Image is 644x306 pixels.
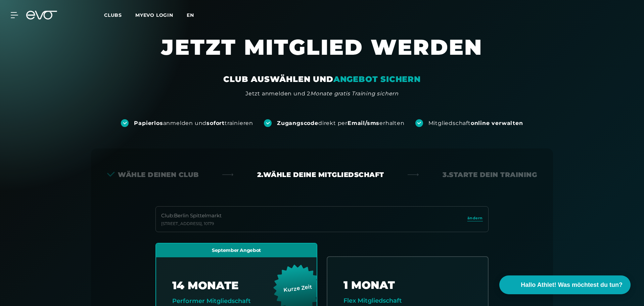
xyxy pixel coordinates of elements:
[443,170,537,179] div: 3. Starte dein Training
[104,12,135,18] a: Clubs
[134,120,163,126] strong: Papierlos
[333,74,421,84] em: ANGEBOT SICHERN
[134,120,253,127] div: anmelden und trainieren
[187,12,194,18] span: en
[104,12,122,18] span: Clubs
[467,215,483,221] span: ändern
[107,170,199,179] div: Wähle deinen Club
[428,120,523,127] div: Mitgliedschaft
[223,74,420,85] div: CLUB AUSWÄHLEN UND
[310,90,399,97] em: Monate gratis Training sichern
[161,221,222,226] div: [STREET_ADDRESS] , 10179
[277,120,404,127] div: direkt per erhalten
[135,12,173,18] a: MYEVO LOGIN
[467,215,483,223] a: ändern
[521,280,623,290] span: Hallo Athlet! Was möchtest du tun?
[499,275,631,294] button: Hallo Athlet! Was möchtest du tun?
[257,170,384,179] div: 2. Wähle deine Mitgliedschaft
[471,120,523,126] strong: online verwalten
[206,120,225,126] strong: sofort
[187,11,202,19] a: en
[161,212,222,220] div: Club : Berlin Spittelmarkt
[245,90,399,98] div: Jetzt anmelden und 2
[277,120,318,126] strong: Zugangscode
[121,34,523,74] h1: JETZT MITGLIED WERDEN
[348,120,379,126] strong: Email/sms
